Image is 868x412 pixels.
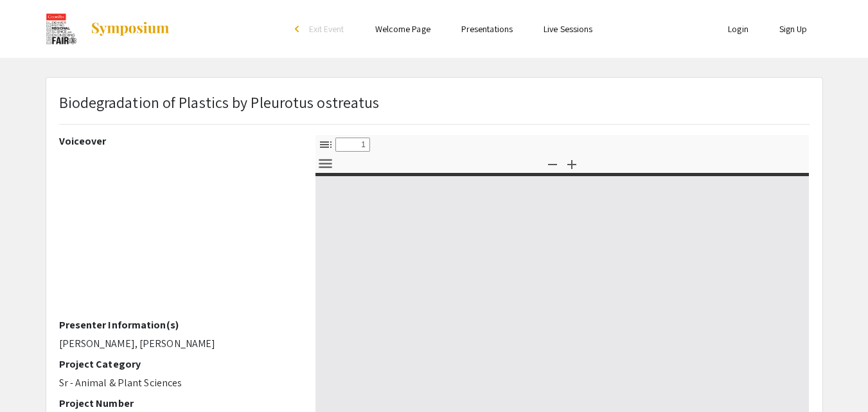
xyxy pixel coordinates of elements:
button: Tools [315,154,337,173]
span: Exit Event [309,23,344,35]
a: The 2024 CoorsTek Denver Metro Regional Science and Engineering Fair [46,13,171,45]
a: Welcome Page [375,23,430,35]
img: Symposium by ForagerOne [90,21,170,37]
h2: Project Number [59,397,296,409]
input: Page [335,138,370,152]
a: Login [728,23,748,35]
button: Zoom In [561,154,583,173]
div: arrow_back_ios [295,25,303,33]
p: Biodegradation of Plastics by Pleurotus ostreatus [59,91,380,114]
button: Toggle Sidebar [315,135,337,154]
p: [PERSON_NAME], [PERSON_NAME] [59,336,296,352]
a: Presentations [461,23,513,35]
h2: Project Category [59,358,296,370]
a: Live Sessions [544,23,592,35]
button: Zoom Out [542,154,563,173]
p: Sr - Animal & Plant Sciences [59,375,296,391]
h2: Voiceover [59,135,296,147]
iframe: Biodegradation of Plastics with Pleurotus ostreatus [59,152,296,319]
a: Sign Up [779,23,808,35]
h2: Presenter Information(s) [59,319,296,331]
img: The 2024 CoorsTek Denver Metro Regional Science and Engineering Fair [46,13,78,45]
